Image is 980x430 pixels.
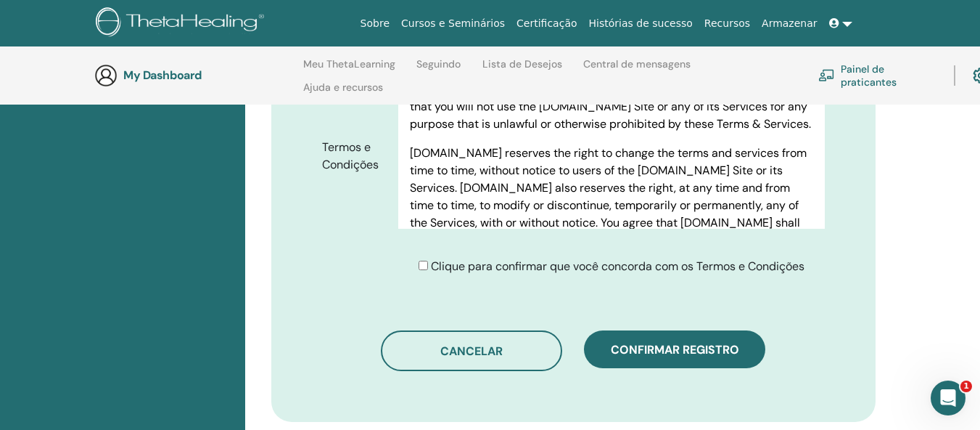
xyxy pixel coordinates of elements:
a: Meu ThetaLearning [303,58,395,81]
p: [DOMAIN_NAME] reserves the right to change the terms and services from time to time, without noti... [410,145,813,284]
label: Termos e Condições [311,134,399,179]
span: Cancelar [440,344,503,359]
a: Recursos [699,10,756,37]
a: Sobre [355,10,395,37]
a: Certificação [511,10,582,37]
a: Ajuda e recursos [303,81,383,105]
a: Cursos e Seminários [395,10,511,37]
a: Central de mensagens [583,58,691,81]
img: generic-user-icon.jpg [94,64,118,87]
img: logo.png [96,7,269,40]
h3: My Dashboard [123,68,268,82]
span: 1 [960,381,972,392]
img: chalkboard-teacher.svg [818,69,835,81]
iframe: Intercom live chat [931,381,965,415]
button: Confirmar registro [584,330,765,368]
button: Cancelar [381,330,562,371]
a: Histórias de sucesso [583,10,699,37]
a: Painel de praticantes [818,60,936,92]
a: Seguindo [416,58,461,81]
a: Lista de Desejos [482,58,562,81]
span: Confirmar registro [611,342,739,357]
a: Armazenar [756,10,823,37]
span: Clique para confirmar que você concorda com os Termos e Condições [431,259,804,274]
